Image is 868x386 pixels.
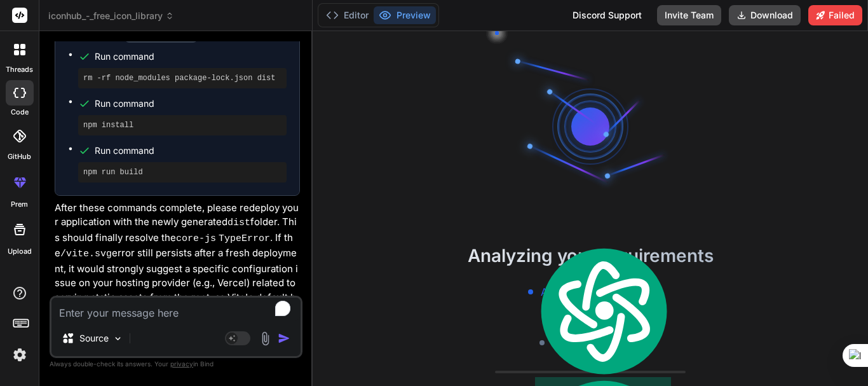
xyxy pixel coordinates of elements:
span: Run command [95,144,287,157]
p: Always double-check its answers. Your in Bind [50,358,302,370]
pre: rm -rf node_modules package-lock.json dist [83,73,281,83]
textarea: To enrich screen reader interactions, please activate Accessibility in Grammarly extension settings [51,298,301,321]
pre: npm run build [83,167,281,177]
button: Editor [321,6,374,24]
span: iconhub_-_free_icon_library [48,10,174,22]
label: GitHub [8,151,31,162]
img: settings [9,344,31,366]
code: TypeError [219,233,270,244]
label: threads [6,64,33,75]
img: attachment [258,331,273,346]
button: Failed [808,5,862,25]
button: Invite Team [657,5,721,25]
span: Run command [95,97,287,110]
h2: Analyzing your requirements [313,242,868,269]
code: dist [227,217,250,228]
pre: npm install [83,120,281,130]
label: prem [11,199,28,210]
p: After these commands complete, please redeploy your application with the newly generated folder. ... [55,201,300,319]
span: Run command [95,50,287,63]
button: Download [729,5,801,25]
label: Upload [8,246,32,257]
button: Preview [374,6,436,24]
span: privacy [170,360,193,368]
div: Discord Support [565,5,649,25]
img: Pick Models [112,333,123,344]
code: core-js [176,233,216,244]
label: code [11,107,29,118]
p: Source [79,332,109,345]
code: /vite.svg [60,249,112,259]
div: Create [95,28,197,41]
img: logo.svg [535,245,671,377]
img: icon [278,332,290,345]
